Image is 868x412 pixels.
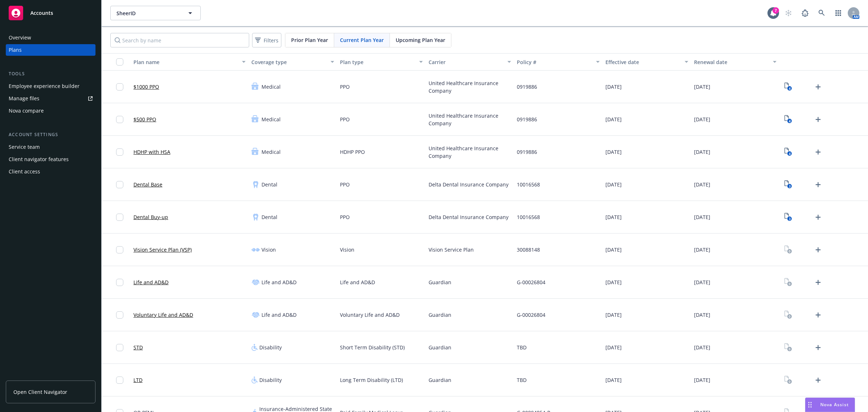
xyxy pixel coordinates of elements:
[133,311,193,319] a: Voluntary Life and AD&D
[782,277,794,288] a: View Plan Documents
[133,344,143,351] a: STD
[605,376,622,384] span: [DATE]
[116,246,123,253] input: Toggle Row Selected
[9,93,39,104] div: Manage files
[694,376,710,384] span: [DATE]
[812,114,824,125] a: Upload Plan Documents
[9,32,31,43] div: Overview
[133,278,169,286] a: Life and AD&D
[517,376,527,384] span: TBD
[812,277,824,288] a: Upload Plan Documents
[429,58,503,66] div: Carrier
[340,58,415,66] div: Plan type
[814,6,829,20] a: Search
[116,116,123,123] input: Toggle Row Selected
[9,141,40,153] div: Service team
[261,181,277,188] span: Dental
[605,278,622,286] span: [DATE]
[805,398,855,412] button: Nova Assist
[9,80,80,92] div: Employee experience builder
[261,213,277,221] span: Dental
[116,83,123,91] input: Toggle Row Selected
[782,81,794,93] a: View Plan Documents
[605,58,680,66] div: Effective date
[812,179,824,190] a: Upload Plan Documents
[340,115,350,123] span: PPO
[782,374,794,386] a: View Plan Documents
[259,344,282,351] span: Disability
[6,32,95,43] a: Overview
[133,83,159,91] a: $1000 PPO
[429,246,474,253] span: Vision Service Plan
[820,402,849,408] span: Nova Assist
[6,80,95,92] a: Employee experience builder
[340,36,384,44] span: Current Plan Year
[133,376,142,384] a: LTD
[254,35,280,46] span: Filters
[782,342,794,353] a: View Plan Documents
[517,58,592,66] div: Policy #
[517,181,540,188] span: 10016568
[6,105,95,117] a: Nova compare
[110,6,201,20] button: SheerID
[694,148,710,156] span: [DATE]
[116,9,179,17] span: SheerID
[517,344,527,351] span: TBD
[340,246,354,253] span: Vision
[429,213,509,221] span: Delta Dental Insurance Company
[340,311,400,319] span: Voluntary Life and AD&D
[605,83,622,91] span: [DATE]
[340,278,375,286] span: Life and AD&D
[517,311,545,319] span: G-00026804
[782,146,794,158] a: View Plan Documents
[694,115,710,123] span: [DATE]
[6,131,95,138] div: Account settings
[9,154,69,165] div: Client navigator features
[517,148,537,156] span: 0919886
[6,70,95,77] div: Tools
[812,81,824,93] a: Upload Plan Documents
[340,181,350,188] span: PPO
[812,211,824,223] a: Upload Plan Documents
[261,311,297,319] span: Life and AD&D
[429,311,451,319] span: Guardian
[429,376,451,384] span: Guardian
[337,53,426,71] button: Plan type
[116,377,123,384] input: Toggle Row Selected
[429,144,511,160] span: United Healthcare Insurance Company
[605,148,622,156] span: [DATE]
[340,148,365,156] span: HDHP PPO
[429,112,511,127] span: United Healthcare Insurance Company
[605,246,622,253] span: [DATE]
[514,53,603,71] button: Policy #
[694,278,710,286] span: [DATE]
[812,342,824,353] a: Upload Plan Documents
[805,398,814,412] div: Drag to move
[694,246,710,253] span: [DATE]
[133,213,168,221] a: Dental Buy-up
[116,214,123,221] input: Toggle Row Selected
[788,151,790,156] text: 4
[131,53,248,71] button: Plan name
[694,311,710,319] span: [DATE]
[426,53,514,71] button: Carrier
[133,115,156,123] a: $500 PPO
[30,10,53,16] span: Accounts
[517,278,545,286] span: G-00026804
[6,93,95,104] a: Manage files
[517,115,537,123] span: 0919886
[259,376,282,384] span: Disability
[812,146,824,158] a: Upload Plan Documents
[6,154,95,165] a: Client navigator features
[517,213,540,221] span: 10016568
[116,148,123,156] input: Toggle Row Selected
[116,344,123,351] input: Toggle Row Selected
[13,388,67,396] span: Open Client Navigator
[291,36,328,44] span: Prior Plan Year
[9,166,40,177] div: Client access
[782,179,794,190] a: View Plan Documents
[116,181,123,188] input: Toggle Row Selected
[261,83,281,91] span: Medical
[251,58,326,66] div: Coverage type
[429,278,451,286] span: Guardian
